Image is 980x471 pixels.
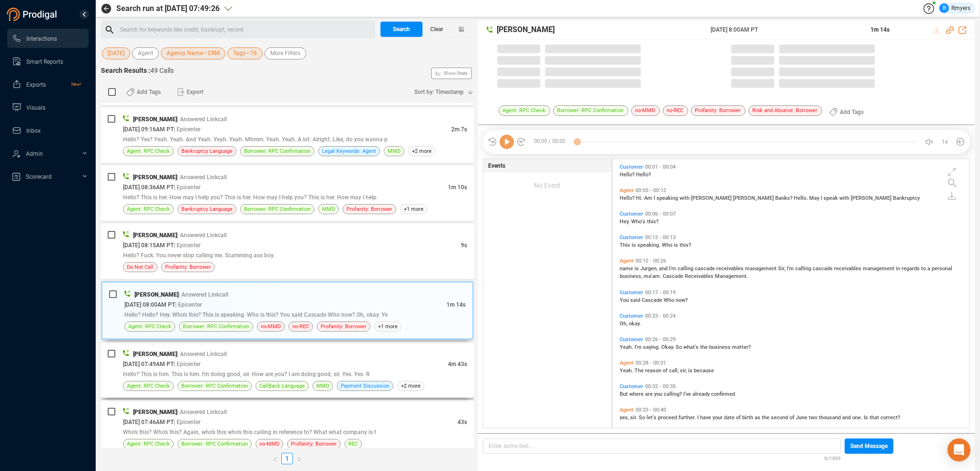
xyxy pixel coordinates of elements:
span: Visuals [26,104,45,111]
span: left [272,457,278,462]
span: no-REC [292,322,309,331]
span: further. [679,414,697,421]
button: Search [380,22,423,37]
span: | Answered Linkcall [177,174,227,181]
span: REC [348,439,358,448]
div: Open Intercom Messenger [947,438,970,461]
span: no-MMD [259,439,279,448]
span: New! [71,75,81,94]
span: Who [664,297,676,303]
span: 4m 43s [448,361,467,368]
span: Hello? This is her. How may I help you? This is her. How may I help you? This is her. How may I help [123,194,377,201]
span: Agency Name • CRM [167,47,220,59]
span: Exports [26,81,46,88]
span: I'm [669,265,678,272]
span: MMD [316,381,329,391]
span: Okay. [661,344,676,350]
span: [PERSON_NAME] [691,195,733,201]
span: as [755,414,762,421]
span: Hello? Hello? Hey. Who's this? This is speaking. Who is this? You said Cascade Who now? Oh, okay. Ye [124,311,388,318]
a: Interactions [12,29,81,48]
span: let's [646,414,658,421]
span: Cascade [663,273,685,279]
span: 00:28 - 00:31 [634,360,668,366]
button: Tags • 16 [227,47,263,59]
span: Customer [620,313,643,319]
span: correct? [880,414,900,421]
span: [DATE] 07:46AM PT [123,419,174,425]
a: ExportsNew! [12,75,81,94]
span: speak [824,195,839,201]
span: | Answered Linkcall [178,291,228,298]
span: 1x [942,134,948,149]
span: receivables [716,265,745,272]
span: [PERSON_NAME] [133,409,177,415]
span: okay. [629,321,641,327]
span: is [674,242,679,248]
span: 00:26 - 00:29 [643,336,678,343]
span: Agent [620,258,634,264]
button: Agent [132,47,159,59]
span: Customer [620,383,643,390]
span: Do Not Call [127,263,154,272]
span: 00:12 - 00:13 [643,234,678,241]
span: Add Tags [840,104,864,120]
span: Tags • 16 [233,47,257,59]
span: the [762,414,771,421]
span: Show Stats [444,16,468,131]
img: prodigal-logo [7,8,59,21]
button: Clear [423,22,451,37]
span: Borrower: RPC Confirmation [244,147,311,156]
span: this? [679,242,691,248]
span: Search Results : [101,67,150,74]
span: | Answered Linkcall [177,116,227,123]
span: cascade [695,265,716,272]
span: Scorecard [26,173,52,180]
span: Hello. [794,195,809,201]
span: +1 more [400,204,427,214]
span: But [620,391,629,397]
span: Sort by: Timestamp [414,84,464,100]
span: saying. [643,344,661,350]
span: [DATE] 09:16AM PT [123,126,174,133]
li: Exports [7,75,89,94]
span: management [863,265,896,272]
span: [DATE] 08:00AM PT [124,301,175,308]
span: in [896,265,902,272]
span: +1 more [374,322,401,332]
span: Legal Keywords: Agent [322,147,376,156]
span: Search [393,22,410,37]
span: Banks? [775,195,794,201]
span: I'm [787,265,795,272]
span: Add Tags [137,84,161,100]
div: [PERSON_NAME]| Answered Linkcall[DATE] 08:00AM PT| Epicenter1m 14sHello? Hello? Hey. Who's this? ... [101,281,474,340]
span: 1m 14s [870,26,890,33]
span: I [697,414,700,421]
span: Receivables [685,273,715,279]
span: [DATE] 08:15AM PT [123,242,174,249]
span: [DATE] [108,47,124,59]
span: business [709,344,732,350]
span: to [921,265,927,272]
span: reason [645,368,663,374]
span: 49 Calls [150,67,174,74]
span: Who's this? Who's this? Again, who's this who's this calling in reference to? What what company is t [123,429,376,436]
span: Agent: RPC Check [128,322,171,331]
span: Agent: RPC Check [127,439,170,448]
button: [DATE] [102,47,130,59]
span: [PERSON_NAME] [497,24,709,35]
button: left [269,453,281,464]
span: Am [644,195,654,201]
span: Hello? [636,172,651,178]
button: Send Message [845,438,893,454]
span: [DATE] 07:49AM PT [123,361,174,368]
div: [PERSON_NAME]| Answered Linkcall[DATE] 09:16AM PT| Epicenter2m 7sHello? Yes? Yeah. Yeah. And Yeah... [101,107,474,163]
span: with [839,195,851,201]
span: | Epicenter [174,419,200,425]
span: The [635,368,645,374]
div: No Event [483,172,612,198]
span: Agent [138,47,153,59]
a: 1 [282,453,292,464]
li: Visuals [7,98,89,117]
div: [PERSON_NAME]| Answered Linkcall[DATE] 07:49AM PT| Epicenter4m 43sHello? This is him. This is him... [101,342,474,398]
